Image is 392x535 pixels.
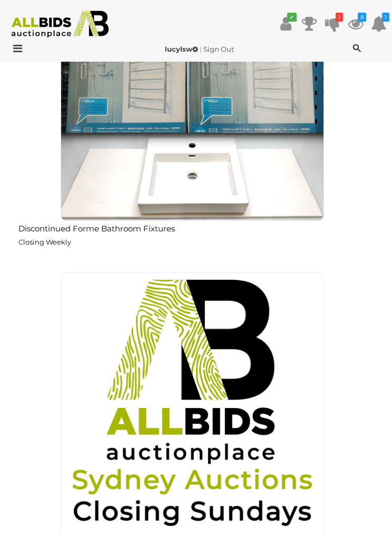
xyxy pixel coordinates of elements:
[287,13,297,22] i: ✔
[18,236,371,248] p: Closing Weekly
[18,222,371,234] h2: Discontinued Forme Bathroom Fixtures
[382,13,389,22] i: 1
[165,45,198,53] strong: lucylsw
[278,14,294,33] a: ✔
[200,45,202,53] span: |
[165,45,200,53] a: lucylsw
[336,13,343,22] i: 1
[348,14,364,33] a: 8
[371,14,387,33] a: 1
[203,45,234,53] a: Sign Out
[358,13,366,22] i: 8
[6,11,114,38] img: Allbids.com.au
[325,14,340,33] a: 1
